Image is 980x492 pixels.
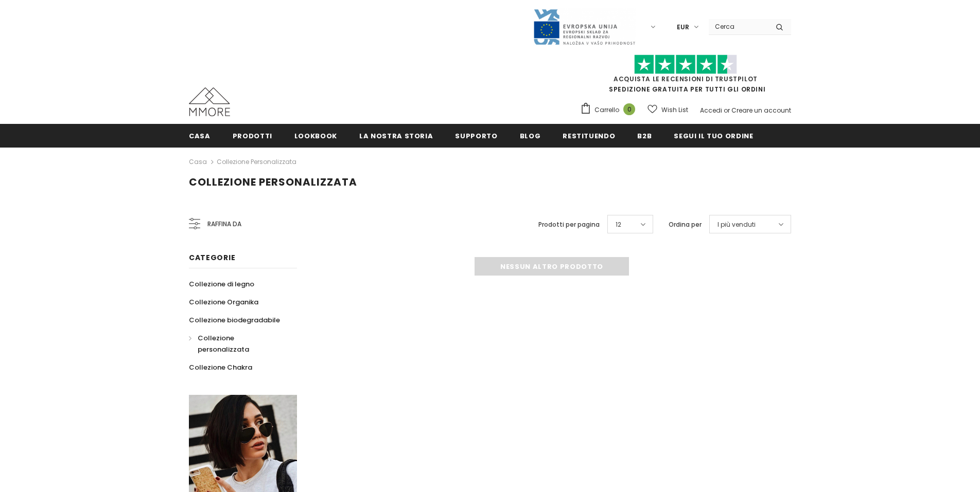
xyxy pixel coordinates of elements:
span: Casa [189,131,211,141]
span: Categorie [189,252,235,263]
span: I più venduti [717,220,756,230]
span: SPEDIZIONE GRATUITA PER TUTTI GLI ORDINI [580,59,791,94]
img: Javni Razpis [533,8,636,46]
a: Collezione di legno [189,275,254,293]
a: Creare un account [731,106,791,115]
span: or [724,106,730,115]
a: Collezione personalizzata [217,157,296,166]
img: Fidati di Pilot Stars [634,54,737,75]
label: Prodotti per pagina [538,220,600,230]
span: Lookbook [294,131,337,141]
span: Wish List [661,105,688,115]
label: Ordina per [669,220,702,230]
a: Blog [520,124,541,147]
a: Collezione personalizzata [189,329,286,358]
span: Restituendo [563,131,615,141]
span: 0 [623,103,635,115]
a: Restituendo [563,124,615,147]
span: Collezione biodegradabile [189,315,280,325]
a: Acquista le recensioni di TrustPilot [614,75,758,83]
span: Segui il tuo ordine [674,131,753,141]
span: Blog [520,131,541,141]
span: Collezione Chakra [189,362,252,372]
span: Carrello [594,105,619,115]
span: Collezione di legno [189,279,254,289]
a: Accedi [700,106,722,115]
a: Casa [189,124,211,147]
a: Collezione biodegradabile [189,311,280,329]
span: 12 [616,220,621,230]
a: Casa [189,156,207,168]
span: La nostra storia [359,131,433,141]
a: supporto [455,124,497,147]
a: Segui il tuo ordine [674,124,753,147]
input: Search Site [709,19,768,34]
a: Javni Razpis [533,22,636,31]
span: supporto [455,131,497,141]
a: Collezione Chakra [189,358,252,376]
a: Wish List [647,101,688,119]
span: Collezione personalizzata [189,175,357,189]
span: Raffina da [207,218,241,230]
a: Lookbook [294,124,337,147]
span: B2B [637,131,652,141]
span: EUR [677,22,689,32]
img: Casi MMORE [189,87,230,116]
a: Collezione Organika [189,293,258,311]
a: B2B [637,124,652,147]
span: Prodotti [233,131,272,141]
span: Collezione personalizzata [198,333,249,354]
span: Collezione Organika [189,297,258,307]
a: Prodotti [233,124,272,147]
a: Carrello 0 [580,102,640,118]
a: La nostra storia [359,124,433,147]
